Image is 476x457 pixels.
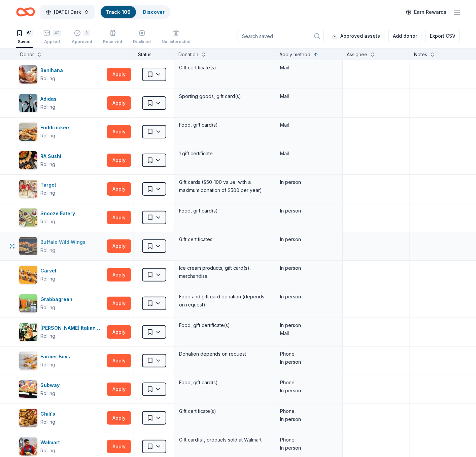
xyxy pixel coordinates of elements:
[19,151,104,170] button: Image for RA SushiRA SushiRolling
[103,39,122,44] div: Received
[40,5,95,19] button: [DATE] Dark
[19,208,104,227] button: Image for Snooze EaterySnooze EateryRolling
[40,181,59,189] div: Target
[107,239,131,253] button: Apply
[103,27,122,48] button: Received
[280,329,338,337] div: Mail
[107,325,131,339] button: Apply
[280,444,338,452] div: In person
[106,9,131,15] a: Track· 109
[54,8,81,16] span: [DATE] Dark
[40,353,73,361] div: Farmer Boys
[19,323,104,341] button: Image for Carrabba's Italian Grill[PERSON_NAME] Italian GrillRolling
[280,92,338,100] div: Mail
[40,447,55,455] div: Rolling
[40,438,63,447] div: Walmart
[107,354,131,367] button: Apply
[107,211,131,224] button: Apply
[19,123,37,141] img: Image for Fuddruckers
[19,94,104,112] button: Image for AdidasAdidasRolling
[107,297,131,310] button: Apply
[26,30,33,36] div: 61
[19,65,104,84] button: Image for BenihanaBenihanaRolling
[19,380,37,398] img: Image for Subway
[40,238,88,246] div: Buffalo Wild Wings
[133,39,151,44] div: Declined
[162,27,191,48] button: Not interested
[19,94,37,112] img: Image for Adidas
[40,275,55,283] div: Rolling
[40,389,55,397] div: Rolling
[280,293,338,301] div: In person
[426,30,460,42] button: Export CSV
[40,267,59,275] div: Carvel
[40,66,66,74] div: Benihana
[107,411,131,425] button: Apply
[19,265,104,284] button: Image for CarvelCarvelRolling
[40,410,58,418] div: Chili's
[402,6,450,18] a: Earn Rewards
[280,436,338,444] div: Phone
[162,39,191,44] div: Not interested
[40,332,55,340] div: Rolling
[19,294,37,313] img: Image for Grabbagreen
[40,418,55,426] div: Rolling
[40,160,55,168] div: Rolling
[16,4,35,20] a: Home
[280,415,338,423] div: In person
[19,208,37,227] img: Image for Snooze Eatery
[280,207,338,215] div: In person
[20,51,34,59] div: Donor
[280,387,338,395] div: In person
[107,383,131,396] button: Apply
[107,440,131,453] button: Apply
[40,132,55,140] div: Rolling
[19,409,37,427] img: Image for Chili's
[19,65,37,84] img: Image for Benihana
[40,324,104,332] div: [PERSON_NAME] Italian Grill
[40,218,55,226] div: Rolling
[178,63,271,72] div: Gift certificate(s)
[388,30,421,42] button: Add donor
[19,122,104,141] button: Image for Fuddruckers FuddruckersRolling
[178,349,271,359] div: Donation depends on request
[178,292,271,309] div: Food and gift card donation (depends on request)
[280,178,338,186] div: In person
[178,435,271,445] div: Gift card(s), products sold at Walmart
[107,268,131,282] button: Apply
[40,361,55,369] div: Rolling
[19,151,37,169] img: Image for RA Sushi
[280,321,338,329] div: In person
[19,437,37,456] img: Image for Walmart
[328,30,384,42] button: Approved assets
[16,27,33,48] button: 61Saved
[280,379,338,387] div: Phone
[178,120,271,130] div: Food, gift card(s)
[19,437,104,456] button: Image for WalmartWalmartRolling
[107,96,131,110] button: Apply
[19,409,104,427] button: Image for Chili'sChili'sRolling
[40,303,55,312] div: Rolling
[19,237,104,256] button: Image for Buffalo Wild WingsBuffalo Wild WingsRolling
[40,189,55,197] div: Rolling
[107,154,131,167] button: Apply
[280,150,338,158] div: Mail
[178,149,271,158] div: 1 gift certificate
[280,358,338,366] div: In person
[280,407,338,415] div: Phone
[133,27,151,48] button: Declined
[19,351,104,370] button: Image for Farmer BoysFarmer BoysRolling
[107,68,131,81] button: Apply
[43,35,61,41] div: Applied
[72,39,92,44] div: Approved
[178,235,271,244] div: Gift certificates
[19,323,37,341] img: Image for Carrabba's Italian Grill
[83,30,90,36] div: 2
[178,177,271,195] div: Gift cards ($50-100 value, with a maximum donation of $500 per year)
[238,30,324,42] input: Search saved
[72,27,92,48] button: 2Approved
[19,380,104,399] button: Image for SubwaySubwayRolling
[40,152,64,160] div: RA Sushi
[40,103,55,111] div: Rolling
[178,321,271,330] div: Food, gift certificate(s)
